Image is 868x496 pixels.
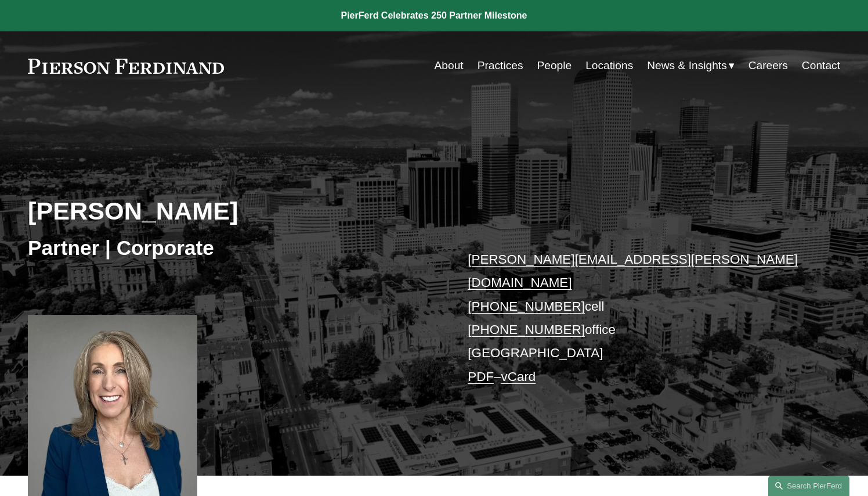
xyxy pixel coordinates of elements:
a: Careers [748,55,788,77]
a: Search this site [768,476,849,496]
span: News & Insights [647,56,727,76]
a: Locations [585,55,633,77]
p: cell office [GEOGRAPHIC_DATA] – [468,248,806,389]
a: Practices [478,55,523,77]
a: Contact [802,55,840,77]
a: [PHONE_NUMBER] [468,299,585,314]
a: folder dropdown [647,55,735,77]
a: About [435,55,464,77]
a: [PHONE_NUMBER] [468,322,585,337]
a: vCard [501,369,536,384]
a: PDF [468,369,494,384]
h2: [PERSON_NAME] [28,196,434,226]
a: People [537,55,572,77]
a: [PERSON_NAME][EMAIL_ADDRESS][PERSON_NAME][DOMAIN_NAME] [468,252,798,290]
h3: Partner | Corporate [28,235,434,261]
